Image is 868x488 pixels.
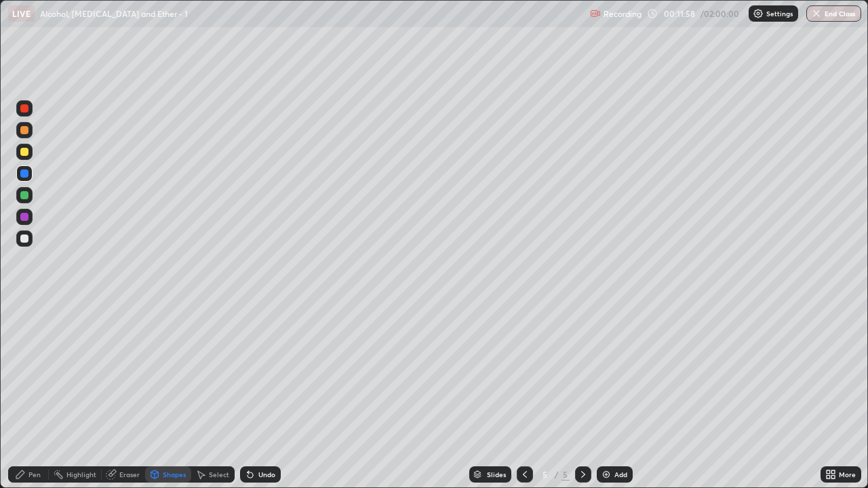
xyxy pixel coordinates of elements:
div: 5 [538,470,552,479]
div: Pen [28,471,41,478]
div: Shapes [163,471,186,478]
div: Slides [487,471,506,478]
div: More [839,471,856,478]
div: Eraser [119,471,140,478]
img: recording.375f2c34.svg [590,8,601,19]
p: Alcohol, [MEDICAL_DATA] and Ether - 1 [40,8,188,19]
img: class-settings-icons [753,8,764,19]
button: End Class [806,5,861,22]
p: Settings [766,10,793,17]
div: / [555,470,559,479]
p: Recording [604,9,642,19]
div: Highlight [66,471,96,478]
div: Add [614,471,627,478]
div: 5 [561,468,570,481]
div: Undo [258,471,275,478]
img: add-slide-button [601,469,612,480]
p: LIVE [12,8,31,19]
img: end-class-cross [811,8,822,19]
div: Select [209,471,229,478]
